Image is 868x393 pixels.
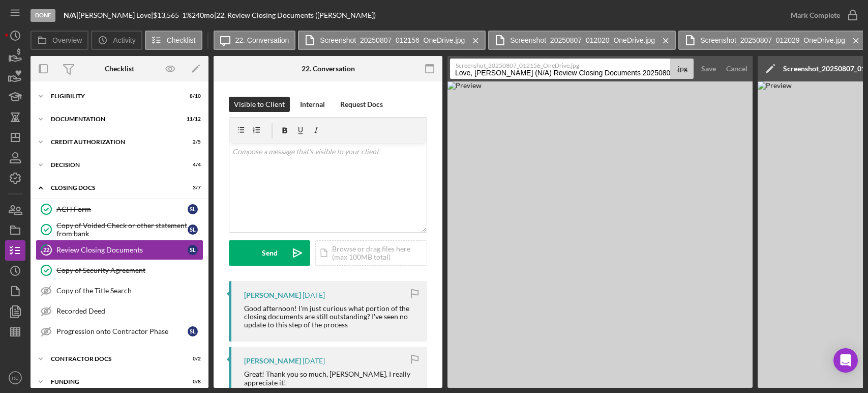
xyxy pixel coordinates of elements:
button: 22. Conversation [214,31,296,50]
div: 4 / 4 [183,162,201,168]
div: [PERSON_NAME] [244,291,301,299]
div: Copy of the Title Search [56,287,203,295]
label: Screenshot_20250807_012156_OneDrive.jpg [320,36,465,44]
button: Send [229,240,310,266]
label: Screenshot_20250807_012156_OneDrive.jpg [456,59,669,69]
label: 22. Conversation [235,36,289,44]
button: Screenshot_20250807_012020_OneDrive.jpg [488,31,676,50]
div: S L [188,224,198,235]
tspan: 22 [43,246,49,253]
div: S L [188,204,198,214]
div: 3 / 7 [183,185,201,191]
div: Great! Thank you so much, [PERSON_NAME]. I really appreciate it! [244,370,417,386]
div: [PERSON_NAME] Love | [78,11,153,19]
a: 22Review Closing DocumentsSL [36,240,203,260]
div: 1 % [182,11,192,19]
button: Visible to Client [229,97,290,112]
div: 0 / 8 [183,379,201,385]
div: CLOSING DOCS [51,185,175,191]
time: 2025-09-03 20:19 [303,291,325,299]
label: Screenshot_20250807_012029_OneDrive.jpg [700,36,845,44]
button: Overview [31,31,88,50]
button: Internal [295,97,330,112]
div: Contractor Docs [51,356,175,362]
div: 0 / 2 [183,356,201,362]
div: Good afternoon! I'm just curious what portion of the closing documents are still outstanding? I'v... [244,304,417,329]
div: Done [31,9,55,22]
button: Screenshot_20250807_012156_OneDrive.jpg [298,31,486,50]
div: Visible to Client [234,97,285,112]
div: Recorded Deed [56,307,203,315]
div: S L [188,245,198,255]
div: 22. Conversation [302,65,355,73]
div: | [64,11,78,19]
img: Preview [447,81,753,388]
a: ACH FormSL [36,199,203,219]
a: Progression onto Contractor PhaseSL [36,321,203,342]
div: Progression onto Contractor Phase [56,327,188,335]
button: Screenshot_20250807_012029_OneDrive.jpg [678,31,866,50]
div: 240 mo [192,11,214,19]
label: Activity [113,36,135,44]
div: Internal [300,97,325,112]
label: Checklist [167,36,196,44]
div: Decision [51,162,175,168]
div: CREDIT AUTHORIZATION [51,139,175,145]
div: Copy of Security Agreement [56,266,203,274]
div: $13,565 [153,11,182,19]
div: Documentation [51,116,175,122]
a: Copy of Voided Check or other statement from bankSL [36,219,203,240]
div: S L [188,326,198,336]
div: Mark Complete [791,5,840,25]
button: Mark Complete [781,5,863,25]
button: Checklist [145,31,202,50]
a: Copy of Security Agreement [36,260,203,280]
div: 11 / 12 [183,116,201,122]
button: Request Docs [335,97,388,112]
div: Review Closing Documents [56,246,188,254]
label: Overview [52,36,82,44]
div: ACH Form [56,205,188,213]
a: Recorded Deed [36,301,203,321]
div: Send [262,240,278,266]
button: Activity [91,31,142,50]
div: Funding [51,379,175,385]
div: Checklist [105,65,134,73]
div: Open Intercom Messenger [833,348,858,373]
time: 2025-08-08 14:48 [303,357,325,365]
button: RC [5,368,25,388]
div: 2 / 5 [183,139,201,145]
label: Screenshot_20250807_012020_OneDrive.jpg [510,36,655,44]
div: Eligibility [51,93,175,99]
div: [PERSON_NAME] [244,357,301,365]
div: | 22. Review Closing Documents ([PERSON_NAME]) [214,11,376,19]
a: Copy of the Title Search [36,280,203,301]
div: Request Docs [340,97,383,112]
div: 8 / 10 [183,93,201,99]
div: Copy of Voided Check or other statement from bank [56,221,188,238]
b: N/A [64,11,76,19]
text: RC [12,375,19,381]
